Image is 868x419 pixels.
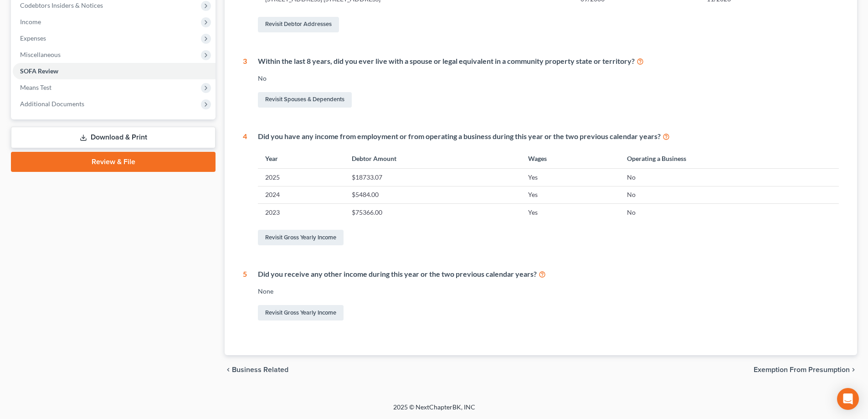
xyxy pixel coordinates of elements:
[620,186,839,203] td: No
[850,366,857,373] i: chevron_right
[258,149,344,168] th: Year
[175,403,694,419] div: 2025 © NextChapterBK, INC
[13,63,216,79] a: SOFA Review
[232,366,288,373] span: Business Related
[258,204,344,221] td: 2023
[258,17,339,32] a: Revisit Debtor Addresses
[258,92,352,108] a: Revisit Spouses & Dependents
[344,149,520,168] th: Debtor Amount
[20,18,41,26] span: Income
[754,366,850,373] span: Exemption from Presumption
[20,100,84,108] span: Additional Documents
[521,204,620,221] td: Yes
[258,56,839,67] div: Within the last 8 years, did you ever live with a spouse or legal equivalent in a community prope...
[258,305,344,321] a: Revisit Gross Yearly Income
[258,74,839,83] div: No
[20,83,51,91] span: Means Test
[243,131,247,248] div: 4
[258,287,839,296] div: None
[11,127,216,148] a: Download & Print
[344,186,520,203] td: $5484.00
[620,169,839,186] td: No
[258,131,839,142] div: Did you have any income from employment or from operating a business during this year or the two ...
[20,51,61,58] span: Miscellaneous
[20,1,103,9] span: Codebtors Insiders & Notices
[243,269,247,322] div: 5
[837,388,859,410] div: Open Intercom Messenger
[258,169,344,186] td: 2025
[258,269,839,279] div: Did you receive any other income during this year or the two previous calendar years?
[20,34,46,42] span: Expenses
[754,366,857,373] button: Exemption from Presumption chevron_right
[225,366,232,373] i: chevron_left
[225,366,288,373] button: chevron_left Business Related
[11,152,216,172] a: Review & File
[521,186,620,203] td: Yes
[620,149,839,168] th: Operating a Business
[521,169,620,186] td: Yes
[521,149,620,168] th: Wages
[258,230,344,245] a: Revisit Gross Yearly Income
[258,186,344,203] td: 2024
[20,67,58,75] span: SOFA Review
[243,56,247,109] div: 3
[620,204,839,221] td: No
[344,169,520,186] td: $18733.07
[344,204,520,221] td: $75366.00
